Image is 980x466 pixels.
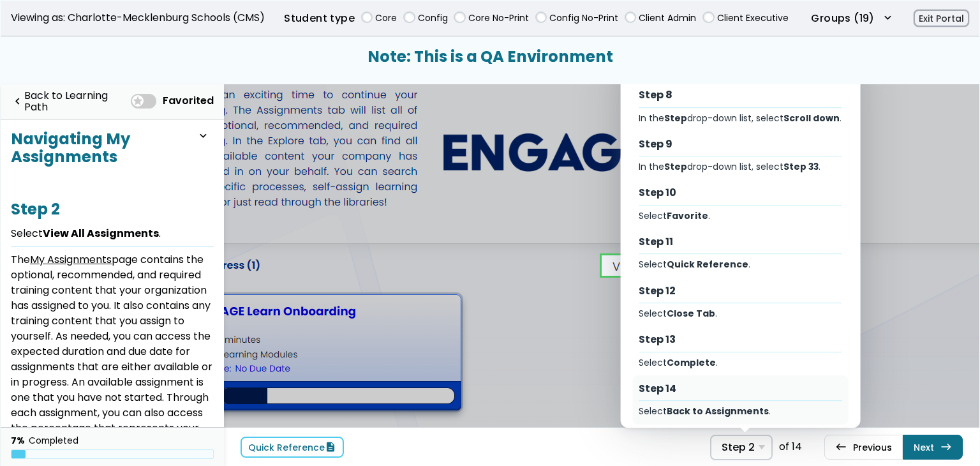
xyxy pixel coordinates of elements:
h3: Navigating My Assignments [11,130,197,166]
div: Select . [639,259,842,271]
span: west [835,442,847,452]
label: Groups (19) [811,11,874,26]
div: Select . [639,405,842,417]
div: Select . [639,308,842,320]
label: Student type [284,11,355,26]
span: Viewing as: Charlotte-Mecklenburg Schools (CMS) [11,12,265,24]
div: 7% [11,435,25,446]
u: My Assignments [30,252,112,267]
span: expand_more [881,12,895,24]
span: east [940,442,952,452]
span: Select . [11,226,161,241]
b: Favorite [667,209,708,222]
label: Client Executive [717,11,789,25]
b: Quick Reference [667,259,748,271]
span: Step 2 [722,441,755,453]
div: of 14 [779,441,802,453]
span: navigate_before [11,96,24,108]
a: Nexteast [903,435,963,459]
label: Core No-Print [468,11,529,25]
label: Config No-Print [549,11,618,25]
div: Step 13 [639,333,842,347]
label: Client Admin [639,11,696,25]
div: In the drop-down list, select . [639,161,842,173]
b: Close Tab [667,307,715,320]
h3: Step 2 [11,199,214,220]
b: Scroll down [783,112,840,124]
b: View All Assignments [43,226,159,241]
label: Core [375,11,397,25]
button: Groups (19)expand_more [811,11,894,26]
div: In the drop-down list, select . [639,112,842,124]
iframe: Tutorial [224,84,979,427]
b: Step [664,112,687,124]
span: Favorited [163,93,214,108]
div: The page contains the optional, recommended, and required training content that your organization... [11,252,214,451]
b: Complete [667,356,716,369]
h3: Note: This is a QA Environment [1,48,979,66]
div: Step 12 [639,284,842,298]
a: Quick Referencedescription [241,437,344,458]
b: Step 33 [783,160,819,173]
b: Back to Assignments [667,405,769,417]
div: Completed [29,435,78,446]
a: westPrevious [824,435,903,459]
a: navigate_beforeBack to Learning Path [11,89,124,115]
b: Step [664,160,687,173]
div: Select . [639,210,842,222]
div: Step 9 [639,137,842,151]
div: Select . [639,357,842,369]
span: expand_more [197,130,210,142]
div: Step 11 [639,235,842,249]
span: Select Step [710,435,773,460]
div: Step 8 [639,88,842,102]
div: Step 14 [639,382,842,396]
label: Config [418,11,448,25]
div: Step 10 [639,186,842,200]
button: Exit Portal [914,10,969,27]
span: description [325,442,336,452]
